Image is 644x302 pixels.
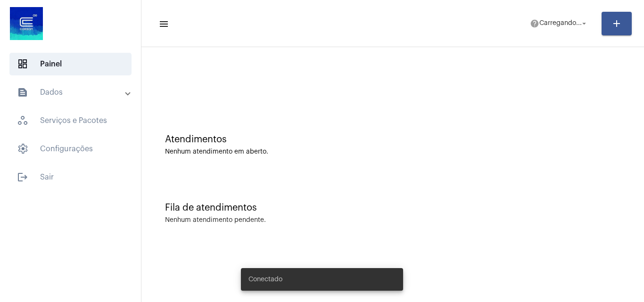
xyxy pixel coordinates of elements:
mat-icon: arrow_drop_down [580,19,588,28]
mat-icon: sidenav icon [17,87,28,98]
span: Painel [9,53,132,75]
span: Conectado [248,275,282,284]
span: Carregando... [539,20,582,27]
div: Nenhum atendimento pendente. [165,217,266,224]
mat-icon: sidenav icon [17,171,28,183]
span: sidenav icon [17,115,28,126]
mat-expansion-panel-header: sidenav iconDados [6,81,141,104]
span: sidenav icon [17,58,28,70]
mat-icon: sidenav icon [158,18,168,30]
div: Atendimentos [165,134,620,145]
div: Fila de atendimentos [165,203,620,213]
span: Sair [9,166,132,188]
span: Serviços e Pacotes [9,109,132,132]
mat-panel-title: Dados [17,87,126,98]
button: Carregando... [524,14,594,33]
span: Configurações [9,138,132,160]
mat-icon: add [611,18,622,29]
img: d4669ae0-8c07-2337-4f67-34b0df7f5ae4.jpeg [8,5,45,42]
mat-icon: help [530,19,539,28]
span: sidenav icon [17,143,28,155]
div: Nenhum atendimento em aberto. [165,148,620,155]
